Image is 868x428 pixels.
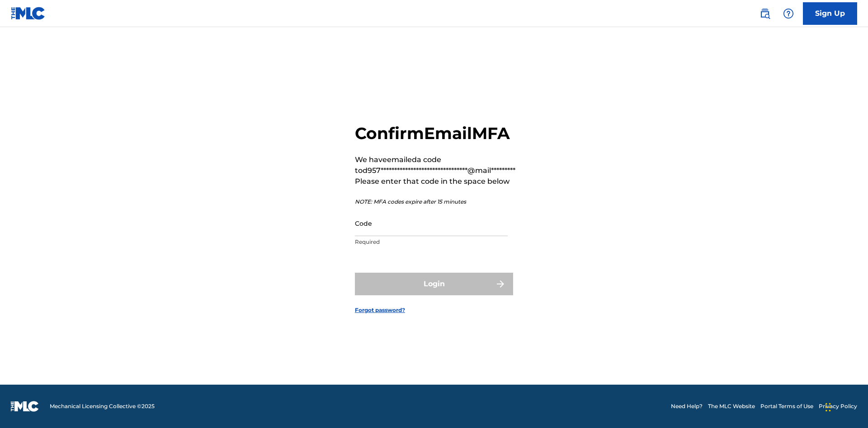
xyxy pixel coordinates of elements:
[355,306,405,314] a: Forgot password?
[355,176,515,187] p: Please enter that code in the space below
[823,385,868,428] iframe: Chat Widget
[756,5,774,23] a: Public Search
[760,402,813,410] a: Portal Terms of Use
[826,394,831,421] div: Drag
[671,402,703,410] a: Need Help?
[11,7,46,20] img: MLC Logo
[11,401,39,412] img: logo
[759,8,770,19] img: search
[803,2,857,25] a: Sign Up
[708,402,755,410] a: The MLC Website
[50,402,155,410] span: Mechanical Licensing Collective © 2025
[779,5,797,23] div: Help
[355,238,508,246] p: Required
[819,402,857,410] a: Privacy Policy
[355,198,515,206] p: NOTE: MFA codes expire after 15 minutes
[355,123,515,144] h2: Confirm Email MFA
[783,8,794,19] img: help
